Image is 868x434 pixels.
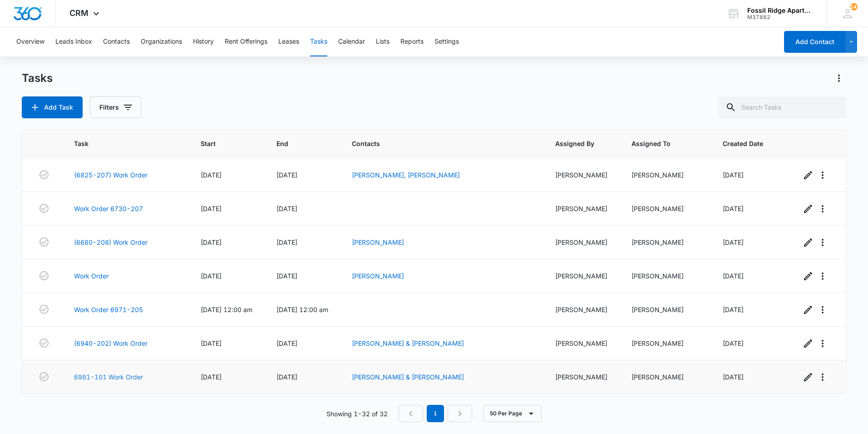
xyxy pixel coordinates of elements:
[555,338,610,348] div: [PERSON_NAME]
[74,204,143,213] a: Work Order 6730-207
[276,373,297,381] span: [DATE]
[276,339,297,347] span: [DATE]
[74,305,143,314] a: Work Order 6971-205
[69,8,89,18] span: CRM
[201,373,222,381] span: [DATE]
[352,339,464,347] a: [PERSON_NAME] & [PERSON_NAME]
[276,139,317,148] span: End
[555,372,610,382] div: [PERSON_NAME]
[723,306,744,313] span: [DATE]
[555,139,597,148] span: Assigned By
[400,27,424,56] button: Reports
[74,170,148,180] a: (6825-207) Work Order
[225,27,267,56] button: Rent Offerings
[22,96,83,118] button: Add Task
[747,7,814,14] div: account name
[850,3,858,10] div: notifications count
[352,171,460,179] a: [PERSON_NAME], [PERSON_NAME]
[74,338,148,348] a: (6940-202) Work Order
[90,96,141,118] button: Filters
[555,170,610,180] div: [PERSON_NAME]
[723,272,744,280] span: [DATE]
[631,338,701,348] div: [PERSON_NAME]
[555,305,610,314] div: [PERSON_NAME]
[201,139,242,148] span: Start
[55,27,92,56] button: Leads Inbox
[723,171,744,179] span: [DATE]
[832,71,846,86] button: Actions
[434,27,459,56] button: Settings
[201,339,222,347] span: [DATE]
[338,27,365,56] button: Calendar
[22,71,53,85] h1: Tasks
[74,372,143,382] a: 6981-101 Work Order
[201,238,222,246] span: [DATE]
[276,205,297,212] span: [DATE]
[427,405,444,422] em: 1
[723,339,744,347] span: [DATE]
[747,14,814,20] div: account id
[850,3,858,10] span: 147
[723,139,765,148] span: Created Date
[74,139,165,148] span: Task
[631,271,701,281] div: [PERSON_NAME]
[276,306,328,313] span: [DATE] 12:00 am
[376,27,390,56] button: Lists
[631,305,701,314] div: [PERSON_NAME]
[399,405,472,422] nav: Pagination
[631,170,701,180] div: [PERSON_NAME]
[276,238,297,246] span: [DATE]
[193,27,214,56] button: History
[352,238,404,246] a: [PERSON_NAME]
[103,27,130,56] button: Contacts
[555,237,610,247] div: [PERSON_NAME]
[276,272,297,280] span: [DATE]
[723,373,744,381] span: [DATE]
[723,238,744,246] span: [DATE]
[555,204,610,213] div: [PERSON_NAME]
[352,272,404,280] a: [PERSON_NAME]
[201,171,222,179] span: [DATE]
[784,31,845,53] button: Add Contact
[141,27,182,56] button: Organizations
[201,272,222,280] span: [DATE]
[326,409,388,419] p: Showing 1-32 of 32
[201,306,252,313] span: [DATE] 12:00 am
[16,27,44,56] button: Overview
[74,271,108,281] a: Work Order
[352,139,520,148] span: Contacts
[352,373,464,381] a: [PERSON_NAME] & [PERSON_NAME]
[276,171,297,179] span: [DATE]
[631,139,688,148] span: Assigned To
[310,27,327,56] button: Tasks
[631,372,701,382] div: [PERSON_NAME]
[631,204,701,213] div: [PERSON_NAME]
[718,96,846,118] input: Search Tasks
[723,205,744,212] span: [DATE]
[201,205,222,212] span: [DATE]
[555,271,610,281] div: [PERSON_NAME]
[278,27,299,56] button: Leases
[74,237,148,247] a: (6680-208) Work Order
[483,405,542,422] button: 50 Per Page
[631,237,701,247] div: [PERSON_NAME]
